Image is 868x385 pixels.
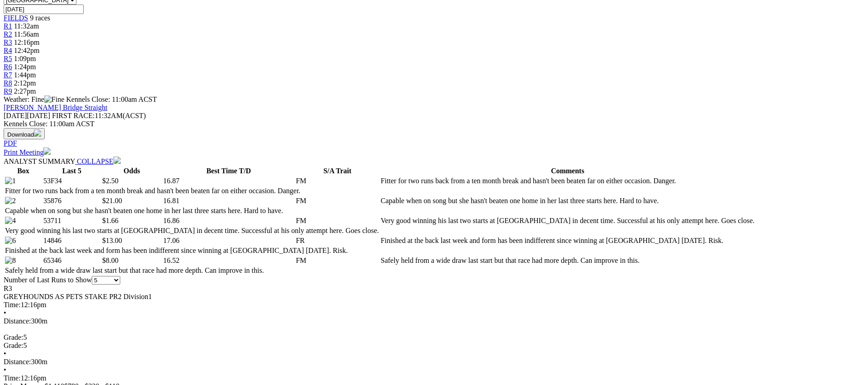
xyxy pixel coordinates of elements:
[4,374,21,382] span: Time:
[52,112,146,119] span: 11:32AM(ACST)
[4,139,864,147] div: Download
[43,176,101,185] td: 53F34
[4,47,12,54] a: R4
[4,374,864,382] div: 12:16pm
[4,128,45,139] button: Download
[4,112,50,119] span: [DATE]
[4,301,21,309] span: Time:
[102,257,118,264] span: $8.00
[380,166,755,176] th: Comments
[295,236,379,245] td: FR
[14,55,36,62] span: 1:09pm
[14,30,39,38] span: 11:56am
[4,333,24,341] span: Grade:
[295,196,379,205] td: FM
[4,95,66,103] span: Weather: Fine
[14,87,36,95] span: 2:27pm
[102,237,122,244] span: $13.00
[163,166,294,176] th: Best Time T/D
[4,30,12,38] a: R2
[295,256,379,265] td: FM
[295,216,379,225] td: FM
[5,237,16,245] img: 6
[14,79,36,87] span: 2:12pm
[4,71,12,79] a: R7
[4,342,864,350] div: 5
[5,217,16,225] img: 4
[5,197,16,205] img: 2
[5,226,379,235] td: Very good winning his last two starts at [GEOGRAPHIC_DATA] in decent time. Successful at his only...
[30,14,50,22] span: 9 races
[4,285,12,292] span: R3
[102,166,162,176] th: Odds
[43,196,101,205] td: 35876
[14,22,39,30] span: 11:32am
[4,87,12,95] a: R9
[5,257,16,265] img: 8
[43,166,101,176] th: Last 5
[4,120,864,128] div: Kennels Close: 11:00am ACST
[4,350,6,357] span: •
[380,196,755,205] td: Capable when on song but she hasn't beaten one home in her last three starts here. Hard to have.
[4,317,864,325] div: 300m
[43,147,51,155] img: printer.svg
[66,95,157,103] span: Kennels Close: 11:00am ACST
[163,216,294,225] td: 16.86
[5,206,379,215] td: Capable when on song but she hasn't beaten one home in her last three starts here. Hard to have.
[4,79,12,87] a: R8
[44,95,64,104] img: Fine
[4,148,51,156] a: Print Meeting
[14,71,36,79] span: 1:44pm
[380,236,755,245] td: Finished at the back last week and form has been indifferent since winning at [GEOGRAPHIC_DATA] [...
[4,63,12,71] span: R6
[102,197,122,204] span: $21.00
[5,166,42,176] th: Box
[4,112,27,119] span: [DATE]
[77,157,113,165] span: COLLAPSE
[380,256,755,265] td: Safely held from a wide draw last start but that race had more depth. Can improve in this.
[4,5,84,14] input: Select date
[43,216,101,225] td: 53711
[4,55,12,62] a: R5
[5,266,379,275] td: Safely held from a wide draw last start but that race had more depth. Can improve in this.
[4,293,864,301] div: GREYHOUNDS AS PETS STAKE PR2 Division1
[4,276,864,285] div: Number of Last Runs to Show
[34,129,41,137] img: download.svg
[5,246,379,255] td: Finished at the back last week and form has been indifferent since winning at [GEOGRAPHIC_DATA] [...
[14,63,36,71] span: 1:24pm
[163,196,294,205] td: 16.81
[43,256,101,265] td: 65346
[14,47,40,54] span: 12:42pm
[4,301,864,309] div: 12:16pm
[102,217,118,224] span: $1.66
[380,176,755,185] td: Fitter for two runs back from a ten month break and hasn't been beaten far on either occasion. Da...
[163,256,294,265] td: 16.52
[4,14,28,22] a: FIELDS
[4,342,24,349] span: Grade:
[295,176,379,185] td: FM
[43,236,101,245] td: 14846
[113,157,121,164] img: chevron-down-white.svg
[163,176,294,185] td: 16.87
[4,358,31,366] span: Distance:
[295,166,379,176] th: S/A Trait
[4,157,864,166] div: ANALYST SUMMARY
[102,177,118,185] span: $2.50
[5,177,16,185] img: 1
[14,38,40,46] span: 12:16pm
[4,333,864,342] div: 5
[4,38,12,46] a: R3
[4,366,6,374] span: •
[75,157,121,165] a: COLLAPSE
[380,216,755,225] td: Very good winning his last two starts at [GEOGRAPHIC_DATA] in decent time. Successful at his only...
[4,139,17,147] a: PDF
[4,22,12,30] a: R1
